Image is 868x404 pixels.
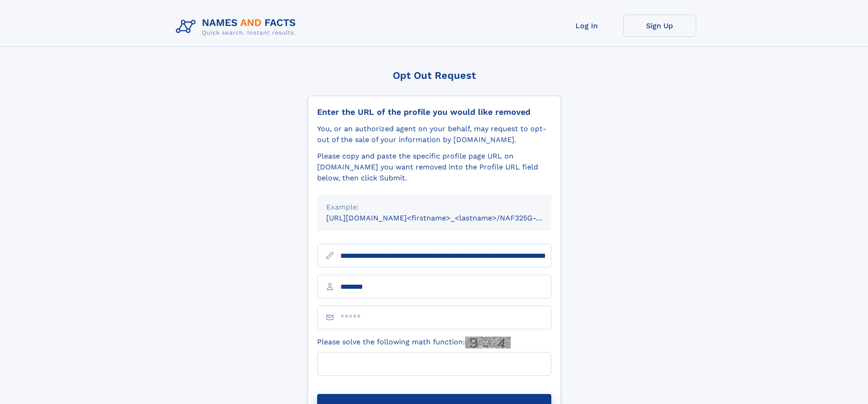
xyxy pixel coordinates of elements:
div: Opt Out Request [308,70,561,81]
label: Please solve the following math function: [317,337,511,348]
a: Log In [550,15,623,37]
img: Logo Names and Facts [172,15,303,39]
div: You, or an authorized agent on your behalf, may request to opt-out of the sale of your informatio... [317,123,551,145]
div: Example: [326,202,542,213]
small: [URL][DOMAIN_NAME]<firstname>_<lastname>/NAF325G-xxxxxxxx [326,214,569,222]
div: Please copy and paste the specific profile page URL on [DOMAIN_NAME] you want removed into the Pr... [317,151,551,184]
a: Sign Up [623,15,696,37]
div: Enter the URL of the profile you would like removed [317,107,551,117]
